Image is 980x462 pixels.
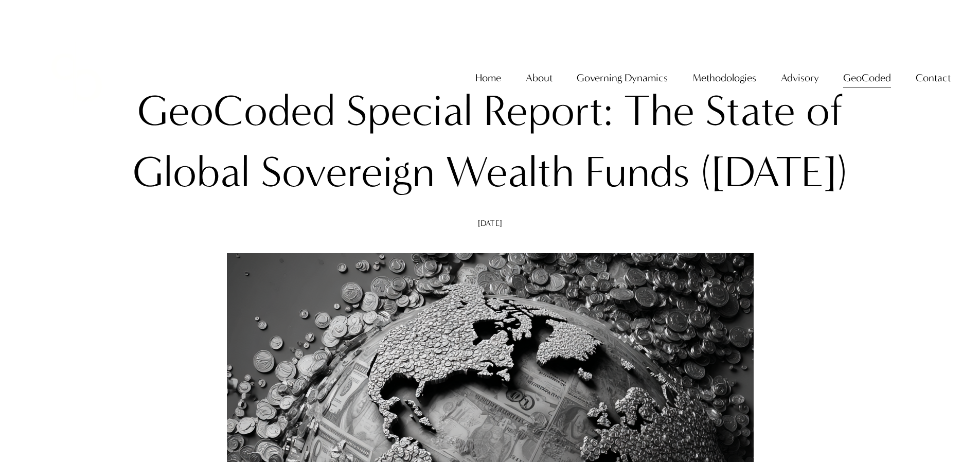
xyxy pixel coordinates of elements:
span: Governing Dynamics [577,68,668,87]
span: Advisory [781,68,819,87]
a: folder dropdown [916,67,951,88]
span: Methodologies [692,68,756,87]
a: folder dropdown [526,67,553,88]
span: About [526,68,553,87]
a: GeoCoded [843,67,891,88]
img: Christopher Sanchez &amp; Co. [29,30,124,125]
span: Contact [916,68,951,87]
a: folder dropdown [781,67,819,88]
a: Home [475,67,501,88]
a: folder dropdown [577,67,668,88]
a: folder dropdown [692,67,756,88]
span: [DATE] [478,218,502,228]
